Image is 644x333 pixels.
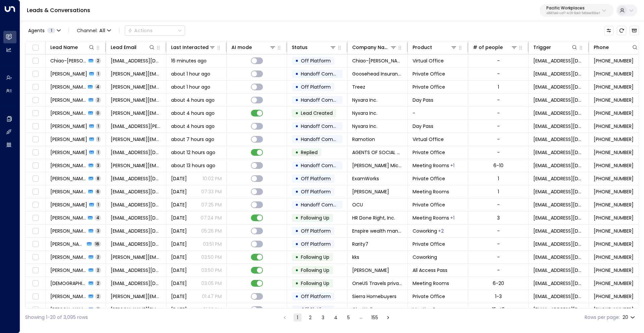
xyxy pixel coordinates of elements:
p: 07:24 PM [201,215,222,221]
span: Off Platform [301,228,331,234]
span: Jakub Kulisa [50,254,87,260]
span: Yesterday [171,280,187,287]
span: +250788529071 [594,201,634,208]
span: +15108715022 [594,306,634,313]
span: +17755242250 [594,293,634,300]
span: Private Office [413,241,445,247]
div: Product [413,43,432,51]
span: conference@oneustravels.com [111,280,161,287]
span: noreply@notifications.hubspot.com [533,267,584,274]
span: about 4 hours ago [171,97,215,103]
div: 6-10 [493,162,503,169]
span: Toggle select row [31,305,40,314]
div: • [295,199,299,210]
span: 2 [95,58,101,63]
div: • [295,81,299,93]
div: 20 [623,313,636,322]
div: • [295,265,299,276]
span: Off Platform [301,57,331,64]
span: Goosehead Insurance [352,70,403,77]
span: OCU [352,201,363,208]
div: AI mode [231,43,276,51]
span: Kaden Wootton [50,228,87,234]
span: Following Up [301,215,329,221]
button: Go to page 155 [370,314,379,322]
span: Day Pass [413,97,433,103]
span: Virtual Office [413,57,444,64]
span: +12019530184 [594,97,634,103]
div: • [295,107,299,119]
span: Off Platform [301,175,331,182]
div: # of people [473,43,518,51]
div: - [497,241,500,247]
div: • [295,173,299,184]
span: 2 [95,254,101,260]
span: ashley@rarity7.com [111,241,161,247]
div: Lead Email [111,43,155,51]
div: Trigger [533,43,551,51]
div: Status [292,43,336,51]
span: +16462810866 [594,254,634,260]
span: caira.ortiz@givewell.org [111,306,161,313]
span: muplacidus@gmail.com [111,201,161,208]
span: Yesterday [171,254,187,260]
div: Company Name [352,43,397,51]
span: Yesterday [171,188,187,195]
span: Yesterday [171,215,187,221]
div: • [295,278,299,289]
span: Coworking [413,228,437,234]
span: Sierra Homebuyers [352,293,396,300]
span: Yesterday [171,293,187,300]
div: - [497,136,500,143]
div: • [295,304,299,315]
td: - [408,107,468,120]
div: Button group with a nested menu [125,26,185,36]
span: Jessica Hinkle [50,215,86,221]
span: HR Done Right, Inc. [352,215,395,221]
div: Actions [128,28,153,34]
span: Toggle select row [31,279,40,288]
span: chiaojuf@gmail.com [111,57,161,64]
span: Yesterday [171,228,187,234]
span: +14084996924 [594,84,634,90]
span: angelo@sierrahomebuyers.com [111,293,161,300]
span: Toggle select row [31,70,40,78]
span: Enspire wealth management [352,228,403,234]
span: Toggle select row [31,161,40,170]
span: Agents [28,28,45,33]
div: - [497,254,500,260]
button: Channel:All [74,26,114,35]
div: - [497,123,500,130]
span: kks [352,254,359,260]
div: • [295,94,299,106]
span: Mutabazi Placide [50,201,87,208]
span: +19175178608 [594,57,634,64]
span: Toggle select row [31,266,40,275]
span: Off Platform [301,241,331,247]
span: noreply@notifications.hubspot.com [533,70,584,77]
span: Meeting Rooms [413,162,449,169]
span: noreply@notifications.hubspot.com [533,136,584,143]
span: about 13 hours ago [171,162,215,169]
span: Private Office [413,175,445,182]
div: • [295,238,299,250]
span: Meeting Rooms [413,188,449,195]
span: noreply@notifications.hubspot.com [533,241,584,247]
span: 6 [95,189,101,194]
span: +61412655598 [594,162,634,169]
p: 07:33 PM [201,188,222,195]
div: • [295,160,299,171]
span: Caira Ortiz [50,306,87,313]
span: Abdullah Al-Hadeethi [50,70,87,77]
span: Yesterday [171,267,187,274]
button: Go to page 5 [344,314,353,322]
span: jeremy.garber@nyxaraspace.com [111,97,161,103]
p: a0687ae6-caf7-4c35-8de3-5d0dae502acf [546,12,600,15]
div: - [497,149,500,156]
div: 15-45 [492,306,505,313]
span: Day Pass [413,123,433,130]
span: noreply@notifications.hubspot.com [533,97,584,103]
span: 2 [95,280,101,286]
span: 16 [94,241,101,247]
div: • [295,121,299,132]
